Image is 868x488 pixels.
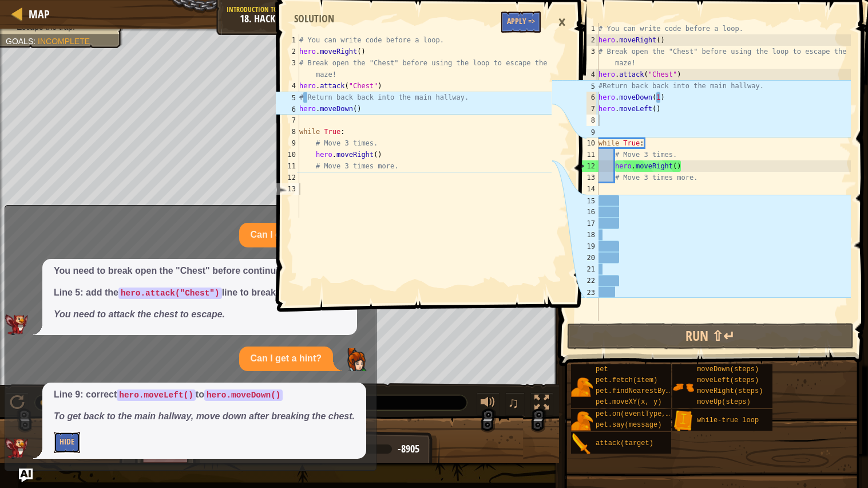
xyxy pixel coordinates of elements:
[575,263,599,275] div: 21
[276,149,299,160] div: 10
[276,160,299,172] div: 11
[567,323,854,349] button: Run ⇧↵
[276,57,299,80] div: 3
[697,365,759,373] span: moveDown(steps)
[596,365,608,373] span: pet
[575,23,599,34] div: 1
[697,387,763,395] span: moveRight(steps)
[5,438,28,459] img: AI
[575,183,599,195] div: 14
[276,46,299,57] div: 2
[575,137,599,149] div: 10
[552,9,572,36] div: ×
[54,388,355,402] p: Line 9: correct to
[575,229,599,241] div: 18
[672,410,694,432] img: portrait.png
[575,286,599,298] div: 23
[596,410,703,418] span: pet.on(eventType, handler)
[276,183,299,195] div: 13
[575,206,599,218] div: 16
[29,6,50,22] span: Map
[54,411,355,421] em: To get back to the main hallway, move down after breaking the chest.
[276,92,299,103] div: 5
[576,103,599,115] div: 7
[575,149,599,160] div: 11
[575,195,599,206] div: 15
[54,309,225,319] em: You need to attack the chest to escape.
[575,275,599,286] div: 22
[575,115,599,126] div: 8
[276,80,299,92] div: 4
[288,11,340,26] div: Solution
[576,92,599,103] div: 6
[697,416,759,424] span: while-true loop
[575,172,599,183] div: 13
[697,376,759,384] span: moveLeft(steps)
[576,160,599,172] div: 12
[54,432,80,453] button: Hide
[575,241,599,252] div: 19
[575,126,599,137] div: 9
[54,286,346,300] p: Line 5: add the line to break open the chest.
[596,421,661,429] span: pet.say(message)
[276,126,299,137] div: 8
[575,80,599,92] div: 5
[501,11,541,33] button: Apply =>
[596,439,653,447] span: attack(target)
[117,389,196,401] code: hero.moveLeft()
[276,172,299,183] div: 12
[697,398,751,406] span: moveUp(steps)
[251,229,322,242] p: Can I get a hint?
[54,265,346,278] p: You need to break open the "Chest" before continuing the loop.
[575,218,599,229] div: 17
[5,314,28,335] img: AI
[276,103,299,115] div: 6
[118,288,222,299] code: hero.attack("Chest")
[575,252,599,263] div: 20
[672,376,694,398] img: portrait.png
[33,37,38,46] span: :
[6,37,33,46] span: Goals
[596,398,661,406] span: pet.moveXY(x, y)
[576,34,599,46] div: 2
[38,37,90,46] span: Incomplete
[596,376,657,384] span: pet.fetch(item)
[19,469,33,482] button: Ask AI
[596,387,707,395] span: pet.findNearestByType(type)
[23,6,50,22] a: Map
[576,69,599,80] div: 4
[575,46,599,69] div: 3
[276,137,299,149] div: 9
[276,34,299,46] div: 1
[276,115,299,126] div: 7
[204,389,283,401] code: hero.moveDown()
[251,352,322,365] p: Can I get a hint?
